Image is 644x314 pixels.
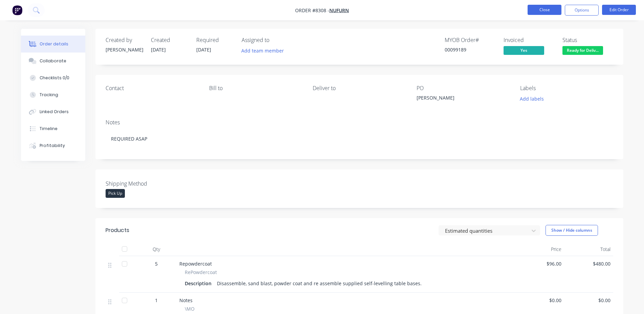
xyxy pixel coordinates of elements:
span: \MO [185,305,195,312]
span: $96.00 [518,260,561,267]
div: REQUIRED ASAP [106,128,613,149]
div: MYOB Order # [445,37,495,43]
span: $480.00 [567,260,610,267]
button: Options [565,5,599,16]
div: Profitability [40,143,65,149]
button: Ready for Deliv... [562,46,603,56]
div: 00099189 [445,46,495,53]
span: Yes [504,46,544,55]
button: Timeline [21,120,85,137]
span: Order #8308 - [295,7,329,14]
div: Linked Orders [40,109,69,115]
img: Factory [12,5,22,15]
div: Notes [106,119,613,126]
button: Add labels [516,94,548,103]
span: [DATE] [196,46,211,53]
button: Close [528,5,561,15]
div: Tracking [40,92,58,98]
span: Repowdercoat [179,260,212,267]
div: Status [562,37,613,43]
div: Labels [520,85,613,91]
div: Deliver to [313,85,405,91]
div: Created by [106,37,143,43]
div: Pick Up [106,189,125,198]
div: Assigned to [242,37,309,43]
a: Nufurn [329,7,349,14]
button: Order details [21,36,85,53]
button: Collaborate [21,53,85,69]
div: Collaborate [40,58,66,64]
button: Linked Orders [21,103,85,120]
div: Qty [136,243,177,256]
button: Add team member [238,46,287,55]
div: Bill to [209,85,302,91]
div: Products [106,226,129,234]
span: Notes [179,297,193,303]
span: 1 [155,297,158,304]
div: Checklists 0/0 [40,75,69,81]
div: Disassemble, sand blast, powder coat and re assemble supplied self-levelling table bases. [214,278,424,288]
div: Created [151,37,188,43]
button: Checklists 0/0 [21,69,85,86]
button: Show / Hide columns [546,225,598,236]
button: Profitability [21,137,85,154]
div: Timeline [40,126,58,132]
div: Total [564,243,613,256]
label: Shipping Method [106,180,190,188]
div: Price [515,243,564,256]
div: Invoiced [504,37,554,43]
div: [PERSON_NAME] [106,46,143,53]
button: Tracking [21,86,85,103]
div: Order details [40,41,68,47]
span: $0.00 [518,297,561,304]
div: Required [196,37,234,43]
div: [PERSON_NAME] [417,94,501,104]
button: Add team member [242,46,288,55]
div: Contact [106,85,198,91]
div: PO [417,85,509,91]
span: $0.00 [567,297,610,304]
button: Edit Order [602,5,636,15]
span: 5 [155,260,158,267]
span: [DATE] [151,46,166,53]
div: Description [185,278,214,288]
span: Ready for Deliv... [562,46,603,55]
span: RePowdercoat [185,269,217,276]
